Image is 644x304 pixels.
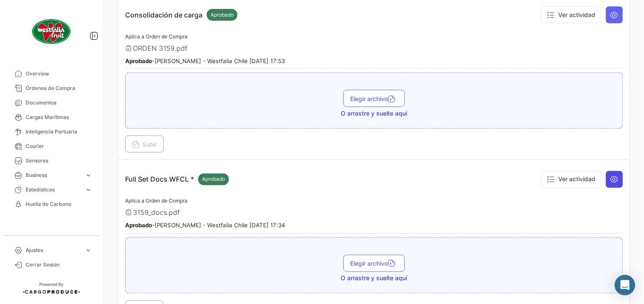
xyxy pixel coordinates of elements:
[125,58,152,64] b: Aprobado
[26,70,92,78] span: Overview
[26,157,92,165] span: Sensores
[341,109,407,118] span: O arrastre y suelte aquí
[125,222,285,229] small: - [PERSON_NAME] - Westfalia Chile [DATE] 17:34
[125,33,187,40] span: Aplica a Orden de Compra
[125,174,229,185] p: Full Set Docs WFCL *
[26,99,92,107] span: Documentos
[26,261,92,269] span: Cerrar Sesión
[26,186,81,194] span: Estadísticas
[85,246,92,254] span: expand_more
[541,171,601,188] button: Ver actividad
[343,255,405,272] button: Elegir archivo
[125,198,187,204] span: Aplica a Orden de Compra
[202,176,225,183] span: Aprobado
[7,124,96,139] a: Inteligencia Portuaria
[26,171,81,179] span: Business
[85,171,92,179] span: expand_more
[125,136,164,153] button: Subir
[211,11,234,19] span: Aprobado
[132,141,157,148] span: Subir
[7,96,96,110] a: Documentos
[26,128,92,136] span: Inteligencia Portuaria
[350,95,398,102] span: Elegir archivo
[26,246,81,254] span: Ajustes
[133,44,187,52] span: ORDEN 3159.pdf
[133,208,180,217] span: 3159_docs.pdf
[343,90,405,107] button: Elegir archivo
[26,200,92,208] span: Huella de Carbono
[7,81,96,96] a: Órdenes de Compra
[26,113,92,121] span: Cargas Marítimas
[350,260,398,267] span: Elegir archivo
[26,142,92,150] span: Courier
[125,9,237,21] p: Consolidación de carga
[85,186,92,194] span: expand_more
[7,153,96,168] a: Sensores
[30,10,73,53] img: client-50.png
[615,275,635,295] div: Abrir Intercom Messenger
[125,222,152,229] b: Aprobado
[341,274,407,283] span: O arrastre y suelte aquí
[26,84,92,92] span: Órdenes de Compra
[7,197,96,211] a: Huella de Carbono
[7,67,96,81] a: Overview
[7,139,96,153] a: Courier
[7,110,96,124] a: Cargas Marítimas
[125,58,285,64] small: - [PERSON_NAME] - Westfalia Chile [DATE] 17:53
[541,6,601,23] button: Ver actividad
